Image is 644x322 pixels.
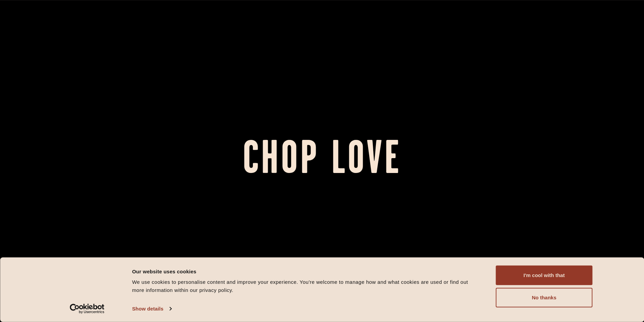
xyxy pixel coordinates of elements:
[132,267,481,275] div: Our website uses cookies
[132,278,481,294] div: We use cookies to personalise content and improve your experience. You're welcome to manage how a...
[496,288,593,307] button: No thanks
[132,304,171,314] a: Show details
[496,266,593,285] button: I'm cool with that
[57,304,117,314] a: Usercentrics Cookiebot - opens in a new window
